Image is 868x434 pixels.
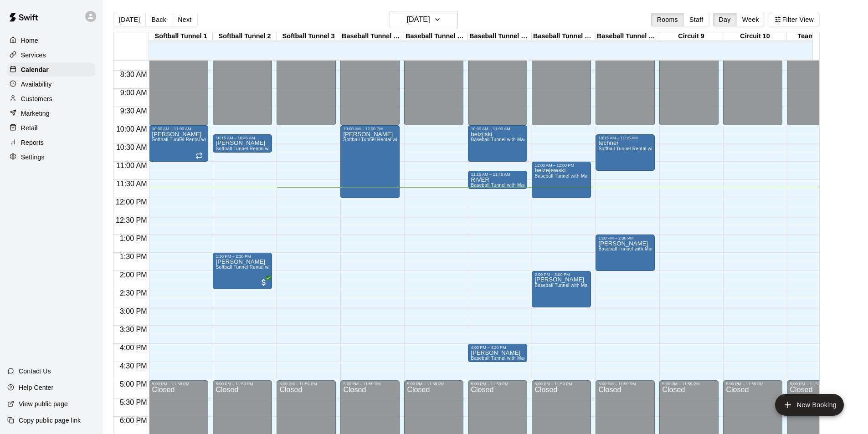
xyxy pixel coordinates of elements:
div: Team Room 1 [787,32,851,41]
span: 3:30 PM [118,326,149,333]
span: 4:30 PM [118,362,149,370]
p: Settings [21,153,45,162]
div: 10:00 AM – 12:00 PM: breer [340,125,400,198]
a: Home [7,34,95,47]
p: Services [21,51,46,60]
div: 5:00 PM – 11:59 PM [152,382,205,386]
div: 10:15 AM – 10:45 AM: RIVERA [213,134,272,153]
span: 2:30 PM [118,289,149,297]
div: 4:00 PM – 4:30 PM: herrera [468,344,527,362]
div: 5:00 PM – 11:59 PM [407,382,461,386]
button: Day [713,13,737,26]
span: 4:00 PM [118,344,149,352]
span: Softball Tunnel Rental with Machine [598,146,676,151]
div: 10:15 AM – 11:15 AM [598,136,652,140]
p: Customers [21,94,52,103]
div: 11:15 AM – 11:45 AM: RIVER [468,171,527,189]
span: 1:30 PM [118,253,149,260]
div: Baseball Tunnel 8 (Mound) [596,32,659,41]
div: 4:00 PM – 4:30 PM [471,345,524,350]
p: Reports [21,138,44,147]
div: Circuit 10 [723,32,787,41]
div: 5:00 PM – 11:59 PM [726,382,780,386]
div: 10:00 AM – 11:00 AM [471,127,524,131]
span: 12:30 PM [113,216,149,224]
a: Customers [7,92,95,106]
button: add [775,394,844,416]
p: Calendar [21,65,49,74]
a: Availability [7,77,95,91]
div: Circuit 9 [659,32,723,41]
div: 10:00 AM – 11:00 AM [152,127,205,131]
button: Staff [683,13,709,26]
div: 2:00 PM – 3:00 PM: grattan [532,271,591,307]
div: 1:30 PM – 2:30 PM [216,254,269,259]
p: Home [21,36,38,45]
h6: [DATE] [407,13,430,26]
span: All customers have paid [259,278,268,287]
span: Baseball Tunnel with Machine [534,174,599,179]
span: 5:00 PM [118,380,149,388]
div: 11:00 AM – 12:00 PM: belzejewski [532,162,591,198]
a: Services [7,48,95,62]
div: 10:15 AM – 10:45 AM [216,136,269,140]
span: 11:30 AM [114,180,149,188]
p: Help Center [19,383,53,392]
span: Softball Tunnel Rental with Machine [152,137,230,142]
a: Reports [7,136,95,149]
div: Baseball Tunnel 4 (Machine) [340,32,404,41]
div: 5:00 PM – 11:59 PM [279,382,333,386]
div: Softball Tunnel 2 [213,32,277,41]
span: 12:00 PM [113,198,149,206]
span: Softball Tunnel Rental with Machine [216,265,293,270]
div: 11:00 AM – 12:00 PM [534,163,588,168]
span: Baseball Tunnel with Machine [534,283,599,288]
div: Baseball Tunnel 7 (Mound/Machine) [532,32,596,41]
p: View public page [19,399,68,408]
a: Marketing [7,107,95,120]
div: 10:15 AM – 11:15 AM: techner [596,134,655,171]
span: 10:00 AM [114,125,149,133]
button: [DATE] [390,11,458,28]
p: Contact Us [19,367,51,376]
span: 9:30 AM [118,107,149,115]
div: Softball Tunnel 3 [277,32,340,41]
span: 6:00 PM [118,417,149,424]
span: 10:30 AM [114,143,149,151]
div: 10:00 AM – 12:00 PM [343,127,397,131]
a: Retail [7,121,95,135]
span: Baseball Tunnel with Machine [471,137,535,142]
div: Baseball Tunnel 5 (Machine) [404,32,468,41]
button: Next [172,13,197,26]
div: Baseball Tunnel 6 (Machine) [468,32,532,41]
div: 1:00 PM – 2:00 PM [598,236,652,240]
span: Baseball Tunnel with Machine [471,183,535,188]
a: Settings [7,150,95,164]
div: 2:00 PM – 3:00 PM [534,272,588,277]
div: 1:00 PM – 2:00 PM: Wike [596,235,655,271]
div: 1:30 PM – 2:30 PM: Ryann Cook [213,253,272,289]
span: Recurring event [195,152,203,159]
p: Availability [21,80,52,89]
button: Back [145,13,172,26]
span: 8:30 AM [118,71,149,78]
span: 11:00 AM [114,162,149,169]
div: 10:00 AM – 11:00 AM: crowl [149,125,208,162]
div: 5:00 PM – 11:59 PM [598,382,652,386]
p: Marketing [21,109,50,118]
div: Softball Tunnel 1 [149,32,213,41]
button: Rooms [651,13,684,26]
a: Calendar [7,63,95,77]
div: 11:15 AM – 11:45 AM [471,172,524,177]
div: 5:00 PM – 11:59 PM [790,382,843,386]
span: 1:00 PM [118,235,149,242]
div: 10:00 AM – 11:00 AM: belzjiski [468,125,527,162]
div: 5:00 PM – 11:59 PM [471,382,524,386]
span: Softball Tunnel Rental with Machine [216,146,293,151]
